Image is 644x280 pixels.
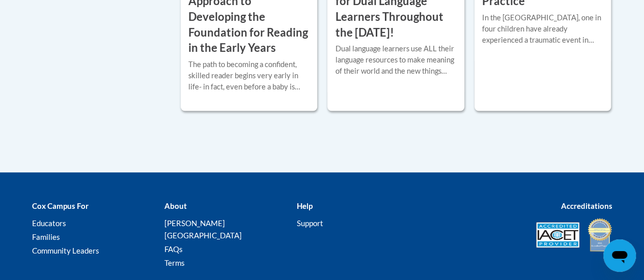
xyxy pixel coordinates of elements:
b: Help [296,201,312,210]
div: In the [GEOGRAPHIC_DATA], one in four children have already experienced a traumatic event in thei... [482,12,603,46]
iframe: Button to launch messaging window [603,239,636,272]
a: Community Leaders [32,246,99,255]
div: The path to becoming a confident, skilled reader begins very early in life- in fact, even before ... [188,59,310,92]
a: Educators [32,219,66,228]
a: [PERSON_NAME][GEOGRAPHIC_DATA] [164,219,241,240]
img: IDA® Accredited [587,217,612,253]
a: Support [296,219,323,228]
b: About [164,201,186,210]
div: Dual language learners use ALL their language resources to make meaning of their world and the ne... [335,43,456,77]
img: Accredited IACET® Provider [536,222,579,247]
a: Terms [164,258,184,267]
b: Cox Campus For [32,201,89,210]
a: Families [32,232,60,241]
b: Accreditations [561,201,612,210]
a: FAQs [164,244,182,254]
